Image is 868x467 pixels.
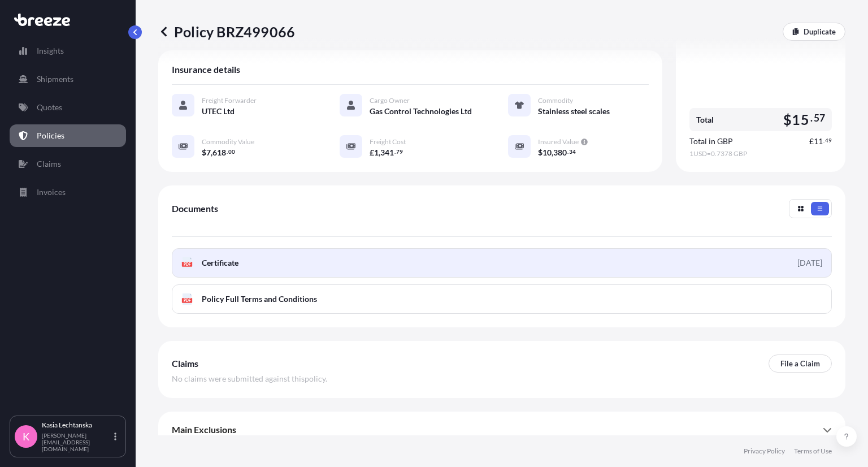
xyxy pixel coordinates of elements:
[370,106,472,117] span: Gas Control Technologies Ltd
[37,102,62,113] p: Quotes
[538,137,579,146] span: Insured Value
[823,139,824,142] span: .
[569,150,576,154] span: 34
[10,181,126,204] a: Invoices
[172,416,832,443] div: Main Exclusions
[809,137,814,145] span: £
[184,299,191,302] text: PDF
[689,136,733,147] span: Total in GBP
[158,23,295,41] p: Policy BRZ499066
[825,139,832,142] span: 49
[814,115,825,122] span: 57
[696,114,714,126] span: Total
[769,354,832,373] a: File a Claim
[10,68,126,90] a: Shipments
[567,150,568,154] span: .
[10,96,126,119] a: Quotes
[37,73,73,85] p: Shipments
[374,149,379,157] span: 1
[184,262,191,266] text: PDF
[172,248,832,278] a: PDFCertificate[DATE]
[172,203,218,214] span: Documents
[792,113,809,127] span: 15
[10,153,126,175] a: Claims
[553,149,567,157] span: 380
[172,373,327,384] span: No claims were submitted against this policy .
[37,45,64,57] p: Insights
[212,149,226,157] span: 618
[538,106,610,117] span: Stainless steel scales
[202,106,235,117] span: UTEC Ltd
[542,149,552,157] span: 10
[202,293,317,305] span: Policy Full Terms and Conditions
[552,149,553,157] span: ,
[227,150,228,154] span: .
[37,130,64,141] p: Policies
[370,149,374,157] span: £
[211,149,212,157] span: ,
[37,158,61,170] p: Claims
[794,447,832,456] a: Terms of Use
[379,149,380,157] span: ,
[814,137,823,145] span: 11
[42,421,112,430] p: Kasia Lechtanska
[810,115,813,122] span: .
[202,96,257,105] span: Freight Forwarder
[172,424,236,435] span: Main Exclusions
[370,96,410,105] span: Cargo Owner
[783,23,845,41] a: Duplicate
[10,40,126,62] a: Insights
[538,149,542,157] span: $
[10,124,126,147] a: Policies
[202,257,238,269] span: Certificate
[370,137,406,146] span: Freight Cost
[37,187,66,198] p: Invoices
[206,149,211,157] span: 7
[744,447,785,456] a: Privacy Policy
[380,149,394,157] span: 341
[42,432,112,452] p: [PERSON_NAME][EMAIL_ADDRESS][DOMAIN_NAME]
[172,64,240,75] span: Insurance details
[202,137,254,146] span: Commodity Value
[780,358,820,369] p: File a Claim
[689,149,832,158] span: 1 USD = 0.7378 GBP
[202,149,206,157] span: $
[172,284,832,314] a: PDFPolicy Full Terms and Conditions
[538,96,573,105] span: Commodity
[396,150,403,154] span: 79
[804,26,836,37] p: Duplicate
[394,150,396,154] span: .
[783,113,792,127] span: $
[23,431,29,442] span: K
[228,150,235,154] span: 00
[797,257,822,269] div: [DATE]
[172,358,198,369] span: Claims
